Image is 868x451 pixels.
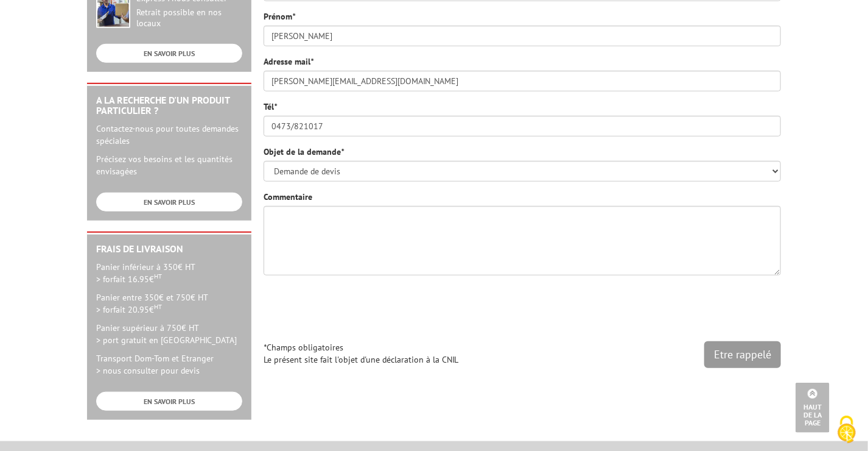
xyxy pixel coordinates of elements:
a: EN SAVOIR PLUS [96,392,242,411]
h2: Frais de Livraison [96,244,242,255]
span: > forfait 20.95€ [96,304,162,315]
label: Objet de la demande [264,146,344,158]
label: Adresse mail [264,55,313,68]
p: Panier entre 350€ et 750€ HT [96,291,242,316]
a: EN SAVOIR PLUS [96,44,242,63]
div: Retrait possible en nos locaux [136,7,242,29]
p: Panier inférieur à 350€ HT [96,261,242,285]
label: Tél [264,101,277,113]
h2: A la recherche d'un produit particulier ? [96,95,242,116]
label: Prénom [264,10,295,23]
input: Etre rappelé [704,341,781,368]
a: EN SAVOIR PLUS [96,193,242,211]
iframe: reCAPTCHA [596,285,781,332]
p: Panier supérieur à 750€ HT [96,322,242,346]
sup: HT [154,272,162,280]
button: Cookies (fenêtre modale) [825,410,868,451]
p: Champs obligatoires Le présent site fait l'objet d'une déclaration à la CNIL [264,341,781,366]
span: > forfait 16.95€ [96,274,162,285]
p: Transport Dom-Tom et Etranger [96,352,242,377]
sup: HT [154,302,162,311]
img: Cookies (fenêtre modale) [831,414,862,445]
a: Haut de la page [796,383,830,433]
p: Précisez vos besoins et les quantités envisagées [96,153,242,177]
label: Commentaire [264,191,312,203]
p: Contactez-nous pour toutes demandes spéciales [96,123,242,147]
span: > port gratuit en [GEOGRAPHIC_DATA] [96,335,237,346]
span: > nous consulter pour devis [96,365,200,376]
